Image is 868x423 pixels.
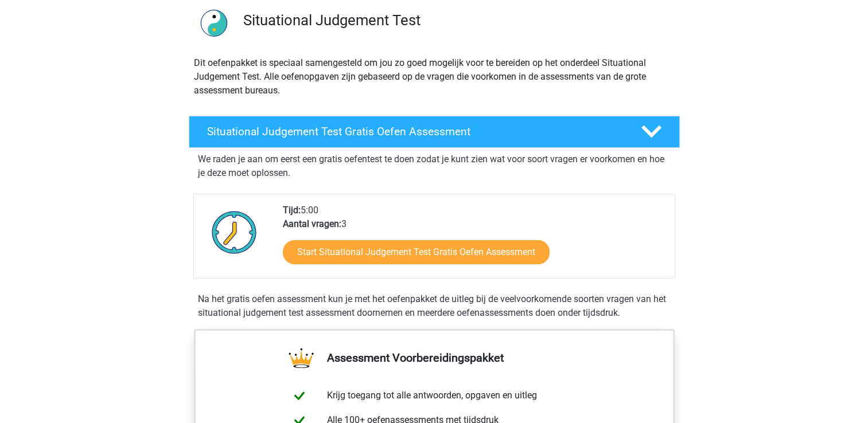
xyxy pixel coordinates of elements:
p: Dit oefenpakket is speciaal samengesteld om jou zo goed mogelijk voor te bereiden op het onderdee... [194,56,675,97]
h4: Situational Judgement Test Gratis Oefen Assessment [207,125,622,138]
div: 5:00 3 [274,203,674,278]
p: We raden je aan om eerst een gratis oefentest te doen zodat je kunt zien wat voor soort vragen er... [198,152,671,180]
div: Na het gratis oefen assessment kun je met het oefenpakket de uitleg bij de veelvoorkomende soorte... [193,292,675,320]
a: Situational Judgement Test Gratis Oefen Assessment [184,116,684,148]
h3: Situational Judgement Test [243,11,671,29]
img: Klok [205,203,263,261]
b: Aantal vragen: [283,218,341,229]
a: Start Situational Judgement Test Gratis Oefen Assessment [283,240,550,264]
b: Tijd: [283,205,301,216]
